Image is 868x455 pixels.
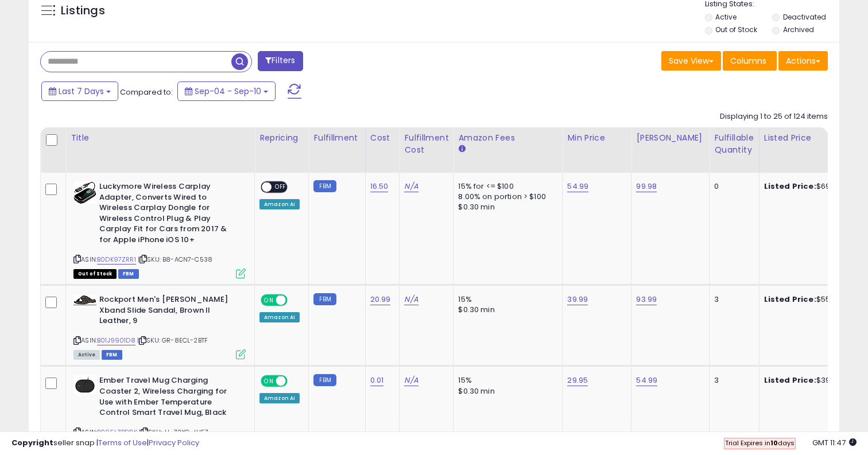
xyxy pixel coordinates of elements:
span: Sep-04 - Sep-10 [195,85,261,97]
div: Repricing [259,132,304,144]
label: Archived [783,25,814,34]
span: OFF [272,182,290,192]
div: Min Price [567,132,626,144]
small: FBM [313,293,336,305]
b: 10 [770,438,778,448]
b: Listed Price: [764,294,816,305]
a: N/A [404,181,418,192]
button: Filters [258,51,303,71]
div: Fulfillable Quantity [714,132,754,156]
a: 16.50 [370,181,389,192]
label: Out of Stock [715,25,757,34]
div: Displaying 1 to 25 of 124 items [720,111,828,122]
div: ASIN: [73,294,246,358]
a: B0DK97ZRR1 [97,255,136,265]
div: $39.95 [764,375,859,386]
div: $69.99 [764,181,859,192]
b: Listed Price: [764,375,816,386]
small: Amazon Fees. [458,144,465,154]
button: Sep-04 - Sep-10 [177,81,276,101]
span: FBM [118,269,139,279]
div: Listed Price [764,132,863,144]
div: seller snap | | [11,438,199,449]
div: $0.30 min [458,386,553,396]
small: FBM [313,180,336,192]
span: OFF [286,295,304,305]
button: Columns [723,51,777,71]
a: N/A [404,375,418,386]
div: Amazon AI [259,393,300,403]
span: | SKU: GR-8ECL-2BTF [137,336,208,345]
span: 2025-09-18 11:47 GMT [812,437,857,448]
div: Cost [370,132,395,144]
span: All listings that are currently out of stock and unavailable for purchase on Amazon [73,269,117,279]
div: 15% [458,375,553,386]
div: 0 [714,181,750,192]
span: All listings currently available for purchase on Amazon [73,350,100,360]
span: Trial Expires in days [725,438,795,448]
div: 3 [714,294,750,305]
span: FBM [102,350,122,360]
a: 54.99 [636,375,657,386]
div: [PERSON_NAME] [636,132,704,144]
b: Listed Price: [764,181,816,192]
label: Deactivated [783,12,826,22]
div: $0.30 min [458,202,553,212]
div: Amazon AI [259,312,300,322]
img: 41h5GzcF1OL._SL40_.jpg [73,181,96,204]
div: Fulfillment [313,132,360,144]
span: ON [262,376,276,386]
small: FBM [313,374,336,386]
span: OFF [286,376,304,386]
label: Active [715,12,737,22]
div: Fulfillment Cost [404,132,448,156]
a: 99.98 [636,181,657,192]
a: 0.01 [370,375,384,386]
button: Actions [778,51,828,71]
a: 29.95 [567,375,588,386]
b: Ember Travel Mug Charging Coaster 2, Wireless Charging for Use with Ember Temperature Control Sma... [99,375,239,421]
a: Terms of Use [98,437,147,448]
a: 39.99 [567,294,588,305]
span: Last 7 Days [59,85,104,97]
div: Title [71,132,250,144]
div: $0.30 min [458,305,553,315]
a: B01J9901D8 [97,336,135,345]
span: Compared to: [120,87,173,98]
strong: Copyright [11,437,53,448]
h5: Listings [61,3,105,19]
a: 20.99 [370,294,391,305]
div: 15% for <= $100 [458,181,553,192]
a: Privacy Policy [149,437,199,448]
div: 3 [714,375,750,386]
div: Amazon AI [259,199,300,209]
button: Save View [661,51,721,71]
div: 15% [458,294,553,305]
a: 93.99 [636,294,657,305]
div: ASIN: [73,181,246,277]
button: Last 7 Days [41,81,118,101]
img: 312+93Vu4PL._SL40_.jpg [73,295,96,305]
div: $55.66 [764,294,859,305]
a: N/A [404,294,418,305]
div: Amazon Fees [458,132,557,144]
b: Luckymore Wireless Carplay Adapter, Converts Wired to Wireless Carplay Dongle for Wireless Contro... [99,181,239,248]
div: 8.00% on portion > $100 [458,192,553,202]
b: Rockport Men's [PERSON_NAME] Xband Slide Sandal, Brown II Leather, 9 [99,294,239,329]
img: 21NixU60ATL._SL40_.jpg [73,375,96,394]
span: | SKU: B8-ACN7-C538 [138,255,212,264]
span: Columns [730,55,766,67]
a: 54.99 [567,181,588,192]
span: ON [262,295,276,305]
